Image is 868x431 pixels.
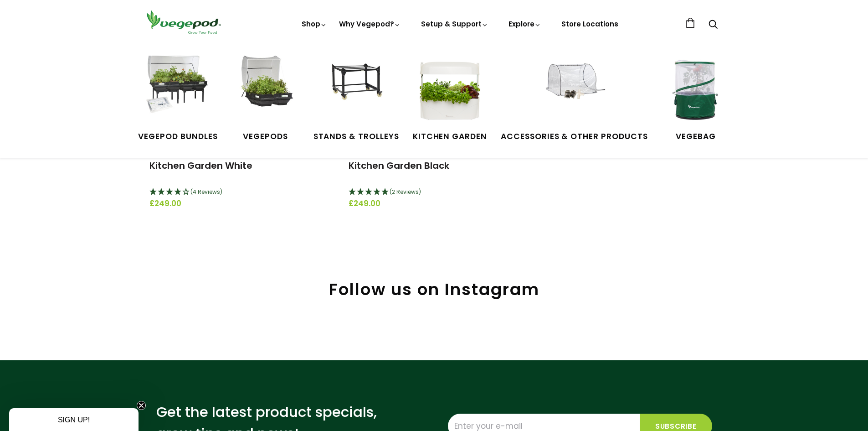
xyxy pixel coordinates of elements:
[413,56,487,142] a: Kitchen Garden
[149,198,320,210] span: £249.00
[501,56,648,142] a: Accessories & Other Products
[339,19,401,29] a: Why Vegepod?
[302,19,327,54] a: Shop
[662,56,730,124] img: VegeBag
[421,19,488,29] a: Setup & Support
[322,56,390,124] img: Stands & Trolleys
[9,408,139,431] div: SIGN UP!Close teaser
[501,131,648,143] span: Accessories & Other Products
[143,9,225,35] img: Vegepod
[138,56,217,142] a: Vegepod Bundles
[231,56,300,124] img: Raised Garden Kits
[231,131,300,143] span: Vegepods
[137,401,146,410] button: Close teaser
[231,56,300,142] a: Vegepods
[390,188,421,196] span: 5 Stars - 2 Reviews
[313,131,399,143] span: Stands & Trolleys
[349,187,519,198] div: 5 Stars - 2 Reviews
[58,416,90,424] span: SIGN UP!
[149,159,252,172] a: Kitchen Garden White
[662,56,730,142] a: VegeBag
[508,19,541,29] a: Explore
[413,131,487,143] span: Kitchen Garden
[190,188,222,196] span: 4 Stars - 4 Reviews
[561,19,618,29] a: Store Locations
[662,131,730,143] span: VegeBag
[149,187,320,198] div: 4 Stars - 4 Reviews
[313,56,399,142] a: Stands & Trolleys
[416,56,484,124] img: Kitchen Garden
[138,131,217,143] span: Vegepod Bundles
[144,56,212,124] img: Vegepod Bundles
[349,198,519,210] span: £249.00
[540,56,608,124] img: Accessories & Other Products
[349,159,449,172] a: Kitchen Garden Black
[709,21,718,30] a: Search
[143,280,726,299] h2: Follow us on Instagram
